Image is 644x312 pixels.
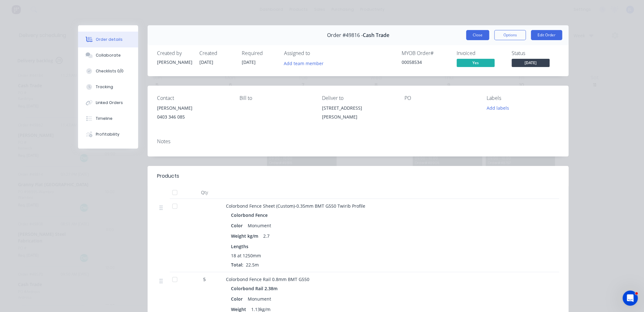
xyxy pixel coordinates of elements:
div: [PERSON_NAME]0403 346 085 [157,104,229,124]
button: [DATE] [512,59,550,68]
div: Status [512,50,559,56]
button: Close [466,30,489,40]
div: Checklists 0/0 [96,68,124,74]
span: [DATE] [199,59,213,65]
div: Color [231,221,245,230]
span: 18 at 1250mm [231,252,261,259]
button: Add team member [284,59,327,67]
div: [STREET_ADDRESS][PERSON_NAME] [322,104,394,124]
span: Lengths [231,243,248,250]
span: Colorbond Fence Sheet (Custom)-0.35mm BMT G550 Twirib Profile [226,203,365,209]
div: Products [157,172,179,180]
button: Order details [78,32,138,47]
div: Timeline [96,116,112,121]
div: Deliver to [322,95,394,101]
div: PO [404,95,477,101]
div: Qty [185,186,223,199]
div: Tracking [96,84,113,90]
button: Options [494,30,526,40]
div: Linked Orders [96,100,123,106]
div: Collaborate [96,52,121,58]
div: Assigned to [284,50,347,56]
div: Monument [245,294,274,303]
div: Order details [96,37,123,42]
button: Profitability [78,126,138,142]
button: Tracking [78,79,138,95]
div: Invoiced [457,50,504,56]
div: Contact [157,95,229,101]
span: 22.5m [243,262,261,268]
span: 5 [203,276,206,283]
div: Required [242,50,276,56]
div: 2.7 [261,231,272,241]
div: MYOB Order # [402,50,449,56]
span: [DATE] [242,59,256,65]
span: Total: [231,262,243,268]
div: Bill to [240,95,312,101]
div: Colorbond Fence [231,211,270,220]
span: [DATE] [512,59,550,67]
div: Profitability [96,132,119,137]
div: 0403 346 085 [157,113,229,121]
span: Yes [457,59,495,67]
div: Monument [245,221,274,230]
div: Colorbond Rail 2.38m [231,284,280,293]
div: Color [231,294,245,303]
button: Add labels [483,104,512,112]
button: Collaborate [78,47,138,63]
div: [PERSON_NAME] [157,59,192,65]
div: Created [199,50,234,56]
div: Weight kg/m [231,231,261,241]
span: Order #49816 - [327,32,363,38]
div: Labels [487,95,559,101]
div: Notes [157,138,559,144]
button: Linked Orders [78,95,138,111]
div: [STREET_ADDRESS][PERSON_NAME] [322,104,394,121]
button: Add team member [281,59,327,67]
button: Timeline [78,111,138,126]
button: Edit Order [531,30,562,40]
div: 00058534 [402,59,449,65]
button: Checklists 0/0 [78,63,138,79]
span: Colorbond Fence Rail 0.8mm BMT G550 [226,276,309,282]
span: Cash Trade [363,32,389,38]
div: Created by [157,50,192,56]
iframe: Intercom live chat [623,291,638,306]
div: [PERSON_NAME] [157,104,229,113]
